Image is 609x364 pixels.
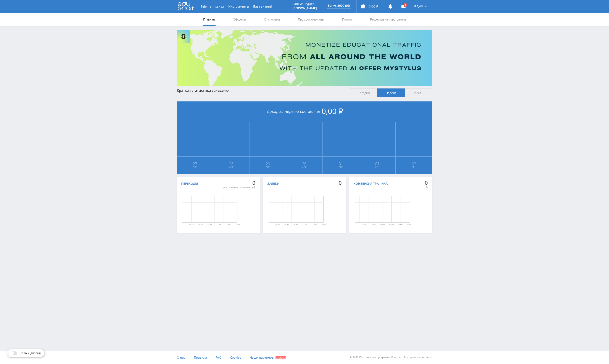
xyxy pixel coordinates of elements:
a: Cookies [230,351,241,364]
span: Авг [287,165,322,169]
a: Офферы [232,13,246,26]
span: Наши партнеры [250,355,274,359]
span: 28 [214,162,250,165]
a: Промо-материалы [298,13,324,26]
img: Banner [177,30,432,86]
p: [PERSON_NAME] [292,6,317,10]
a: Статистика [263,13,280,26]
span: Новый дизайн [19,351,41,355]
span: Cookies [230,355,241,359]
div: Краткая статистика за [177,88,346,92]
text: 1 сент. [312,224,317,226]
text: 2 сент. [234,224,240,226]
span: 29 [250,162,286,165]
a: Главная [203,13,215,26]
text: 29 авг. [284,224,290,226]
a: Наши партнеры Скидки [250,351,286,364]
span: Месяц [405,88,432,97]
div: 0 [339,180,342,186]
span: Неделя [377,88,405,97]
div: © 2025 Партнёрская программа Edugram. Все права защищены. [307,351,432,364]
div: Заявки [267,182,279,185]
a: О нас [177,351,185,364]
text: 1 сент. [225,224,231,226]
text: 28 авг. [275,224,280,226]
text: 31 авг. [216,224,222,226]
div: 0 [425,180,428,186]
div: % [425,186,428,189]
text: 30 авг. [380,224,385,226]
a: Реферальная программа [370,13,406,26]
span: Правила [194,355,207,359]
a: FAQ [216,351,221,364]
text: 29 авг. [198,224,203,226]
text: 28 авг. [361,224,367,226]
span: Сегодня [350,88,377,97]
span: 0,00 ₽ [322,106,343,116]
span: 30 [287,162,322,165]
span: неделю [215,88,229,93]
span: Скидки [275,356,286,359]
span: FAQ [216,355,221,359]
text: 29 авг. [371,224,376,226]
svg: Диаграмма. [254,188,338,231]
text: 31 авг. [389,224,394,226]
span: Авг [250,165,286,169]
span: 02 [396,162,432,165]
text: 30 авг. [293,224,299,226]
div: уникальных посетителей [223,186,255,189]
text: 2 сент. [321,224,326,226]
p: Бонус 3000 (0%) [327,4,351,7]
span: 27 [177,162,213,165]
span: Вадим [412,4,423,8]
span: Сен [359,165,395,169]
text: 28 авг. [189,224,194,226]
span: 31 [323,162,359,165]
p: Ваш менеджер: [292,2,317,6]
span: Сен [396,165,432,169]
svg: Диаграмма. [168,188,251,231]
text: 2 сент. [407,224,412,226]
div: 0 [223,180,255,186]
text: 31 авг. [303,224,308,226]
a: Правила [194,351,207,364]
span: Авг [214,165,250,169]
div: Конверсия трафика [354,182,388,185]
span: Авг [177,165,213,169]
text: 1 сент. [398,224,403,226]
span: Авг [323,165,359,169]
div: Переходы [181,182,198,185]
a: Потоки [342,13,353,26]
svg: Диаграмма. [341,188,424,231]
div: Доход за неделю составляет [177,101,432,122]
span: О нас [177,355,185,359]
span: 01 [359,162,395,165]
text: 30 авг. [207,224,213,226]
